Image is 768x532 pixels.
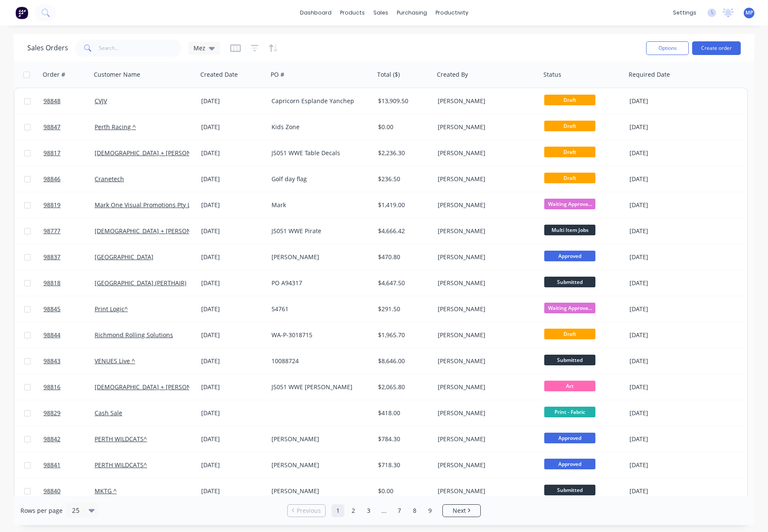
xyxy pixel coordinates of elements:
div: purchasing [393,6,431,19]
a: 98816 [43,374,95,400]
h1: Sales Orders [27,44,68,52]
div: [DATE] [201,487,265,495]
a: Mark One Visual Promotions Pty Ltd (M1V)^ [95,201,217,209]
div: [DATE] [201,201,265,209]
div: [PERSON_NAME] [438,253,532,261]
a: Page 3 [362,504,375,517]
span: Multi Item Jobs [544,225,595,235]
div: [DATE] [201,227,265,235]
a: dashboard [296,6,336,19]
div: [DATE] [629,383,697,391]
span: Mez [193,43,205,52]
span: 98837 [43,253,61,261]
div: [DATE] [201,409,265,417]
div: PO # [271,70,284,79]
div: [PERSON_NAME] [271,435,366,443]
a: 98818 [43,270,95,296]
span: Draft [544,329,595,339]
div: [PERSON_NAME] [438,201,532,209]
div: $418.00 [378,409,428,417]
div: $236.50 [378,175,428,183]
span: 98843 [43,357,61,365]
span: Draft [544,95,595,105]
div: [DATE] [629,201,697,209]
div: [DATE] [201,435,265,443]
a: Print Logic^ [95,305,128,313]
div: [DATE] [201,305,265,313]
button: Create order [692,41,741,55]
a: [DEMOGRAPHIC_DATA] + [PERSON_NAME] ^ [95,149,219,157]
a: Cranetech [95,175,124,183]
span: 98829 [43,409,61,417]
span: 98842 [43,435,61,443]
a: 98840 [43,478,95,504]
span: 98840 [43,487,61,495]
div: [DATE] [629,305,697,313]
span: Submitted [544,277,595,287]
a: 98845 [43,296,95,322]
div: [DATE] [629,331,697,339]
div: settings [669,6,701,19]
span: Draft [544,147,595,157]
a: 98844 [43,322,95,348]
div: Mark [271,201,366,209]
div: [DATE] [201,97,265,105]
button: Options [646,41,689,55]
span: Approved [544,433,595,443]
span: Art [544,381,595,391]
div: products [336,6,369,19]
a: Page 8 [408,504,421,517]
span: 98846 [43,175,61,183]
div: J5051 WWE Pirate [271,227,366,235]
div: WA-P-3018715 [271,331,366,339]
a: Richmond Rolling Solutions [95,331,173,339]
div: $784.30 [378,435,428,443]
span: 98819 [43,201,61,209]
div: $0.00 [378,123,428,131]
div: $0.00 [378,487,428,495]
a: Page 9 [424,504,436,517]
span: 98817 [43,149,61,157]
span: 98816 [43,383,61,391]
a: Previous page [288,506,325,515]
span: 98777 [43,227,61,235]
a: [GEOGRAPHIC_DATA] (PERTHAIR) [95,279,186,287]
a: [GEOGRAPHIC_DATA] [95,253,153,261]
span: 98818 [43,279,61,287]
div: [PERSON_NAME] [438,279,532,287]
div: $4,647.50 [378,279,428,287]
a: Next page [443,506,480,515]
div: [PERSON_NAME] [438,305,532,313]
span: Next [453,506,466,515]
input: Search... [99,40,182,57]
div: [PERSON_NAME] [438,487,532,495]
span: Previous [297,506,321,515]
div: productivity [431,6,473,19]
a: Page 1 is your current page [332,504,344,517]
div: Total ($) [377,70,400,79]
span: 98847 [43,123,61,131]
div: [DATE] [201,123,265,131]
div: Capricorn Esplande Yanchep [271,97,366,105]
div: $718.30 [378,461,428,469]
a: Perth Racing ^ [95,123,136,131]
div: [PERSON_NAME] [271,253,366,261]
div: [PERSON_NAME] [438,227,532,235]
span: 98841 [43,461,61,469]
div: [PERSON_NAME] [438,149,532,157]
div: 54761 [271,305,366,313]
span: Waiting Approva... [544,199,595,209]
div: [DATE] [629,253,697,261]
a: 98847 [43,114,95,140]
a: Page 2 [347,504,360,517]
div: $470.80 [378,253,428,261]
div: [DATE] [629,97,697,105]
a: 98819 [43,192,95,218]
a: [DEMOGRAPHIC_DATA] + [PERSON_NAME] ^ [95,383,219,391]
a: 98843 [43,348,95,374]
div: J5051 WWE [PERSON_NAME] [271,383,366,391]
a: CVJV [95,97,107,105]
span: Waiting Approva... [544,303,595,313]
a: 98837 [43,244,95,270]
span: Approved [544,459,595,469]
